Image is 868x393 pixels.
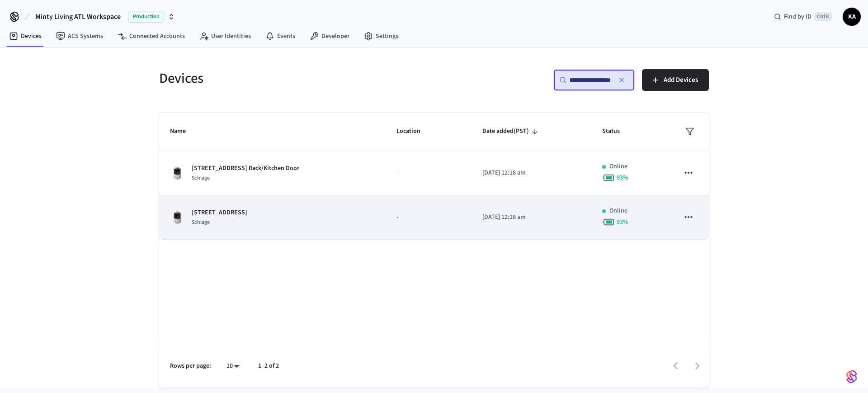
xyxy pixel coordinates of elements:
[396,213,461,222] p: -
[844,9,860,25] span: KA
[222,360,244,373] div: 10
[2,28,49,44] a: Devices
[617,173,628,182] span: 93 %
[170,210,184,225] img: Schlage Sense Smart Deadbolt with Camelot Trim, Front
[664,74,698,86] span: Add Devices
[110,28,192,44] a: Connected Accounts
[192,218,210,226] span: Schlage
[846,369,857,384] img: SeamLogoGradient.69752ec5.svg
[192,28,258,44] a: User Identities
[814,12,832,21] span: Ctrl K
[35,11,121,22] span: Minty Living ATL Workspace
[159,69,429,88] h5: Devices
[396,168,461,178] p: -
[128,11,164,23] span: Production
[482,124,541,138] span: Date added(PST)
[843,8,861,26] button: KA
[192,208,247,218] p: [STREET_ADDRESS]
[617,218,628,227] span: 93 %
[159,113,709,240] table: sticky table
[170,361,211,371] p: Rows per page:
[170,166,184,180] img: Schlage Sense Smart Deadbolt with Camelot Trim, Front
[192,174,210,182] span: Schlage
[49,28,110,44] a: ACS Systems
[784,12,811,21] span: Find by ID
[642,69,709,91] button: Add Devices
[396,124,432,138] span: Location
[602,124,632,138] span: Status
[258,361,279,371] p: 1–2 of 2
[258,28,302,44] a: Events
[357,28,406,44] a: Settings
[609,206,627,216] p: Online
[767,9,839,25] div: Find by IDCtrl K
[482,168,580,178] p: [DATE] 12:18 am
[482,213,580,222] p: [DATE] 12:18 am
[192,164,299,173] p: [STREET_ADDRESS] Back/Kitchen Door
[302,28,357,44] a: Developer
[609,162,627,171] p: Online
[170,124,198,138] span: Name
